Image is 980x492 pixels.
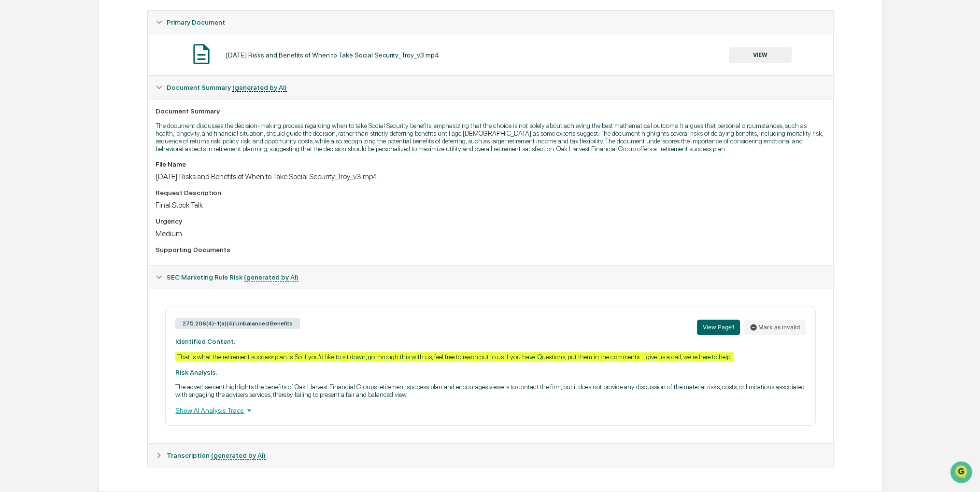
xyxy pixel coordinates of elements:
[156,217,825,225] div: Urgency
[156,246,825,253] div: Supporting Documents
[167,273,298,281] span: SEC Marketing Rule Risk
[156,200,825,210] div: Final Stock Talk
[85,131,105,139] span: [DATE]
[156,229,825,238] div: Medium
[20,73,38,91] img: 8933085812038_c878075ebb4cc5468115_72.jpg
[6,185,65,203] a: 🔎Data Lookup
[80,171,120,181] span: Attestations
[10,73,27,91] img: 1746055101610-c473b297-6a78-478c-a979-82029cc54cd1
[148,289,833,443] div: Document Summary (generated by AI)
[244,273,298,281] u: (generated by AI)
[148,34,833,75] div: Primary Document
[148,76,833,99] div: Document Summary (generated by AI)
[96,213,117,220] span: Pylon
[175,405,805,416] div: Show AI Analysis Trace
[167,84,287,91] span: Document Summary
[167,451,266,459] span: Transcription
[189,42,213,66] img: Document Icon
[150,105,176,116] button: See all
[70,172,78,180] div: 🗄️
[211,451,266,460] u: (generated by AI)
[156,122,825,153] p: The document discusses the decision-making process regarding when to take Social Security benefit...
[175,368,217,376] strong: Risk Analysis:
[10,122,25,137] img: Sigrid Alegria
[156,189,825,197] div: Request Description
[148,99,833,265] div: Document Summary (generated by AI)
[148,266,833,289] div: SEC Marketing Rule Risk (generated by AI)
[949,460,975,486] iframe: Open customer support
[156,172,825,181] div: [DATE] Risks and Benefits of When to Take Social Security_Troy_v3.mp4
[232,84,287,92] u: (generated by AI)
[80,131,84,139] span: •
[10,190,17,198] div: 🔎
[148,444,833,467] div: Transcription (generated by AI)
[697,320,740,335] button: View Page1
[167,18,225,26] span: Primary Document
[10,20,176,35] p: How can we help?
[6,167,66,184] a: 🖐️Preclearance
[226,51,440,59] div: [DATE] Risks and Benefits of When to Take Social Security_Troy_v3.mp4
[175,383,805,398] p: The advertisement highlights the benefits of Oak Harvest Financial Groups retirement success plan...
[156,107,825,115] div: Document Summary
[19,189,61,199] span: Data Lookup
[10,172,17,180] div: 🖐️
[68,212,117,220] a: Powered byPylon
[175,318,300,329] div: 275.206(4)-1(a)(4) Unbalanced Benefits
[66,167,124,184] a: 🗄️Attestations
[156,160,825,168] div: File Name
[744,320,806,335] button: Mark as invalid
[30,131,78,139] span: [PERSON_NAME]
[43,83,133,91] div: We're available if you need us!
[175,337,235,345] strong: Identified Content:
[164,76,176,88] button: Start new chat
[19,171,62,181] span: Preclearance
[148,11,833,34] div: Primary Document
[10,107,65,114] div: Past conversations
[729,47,792,63] button: VIEW
[175,352,734,362] div: That is what the retirement success plan is. So if you'd like to sit down, go through this with u...
[43,73,158,83] div: Start new chat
